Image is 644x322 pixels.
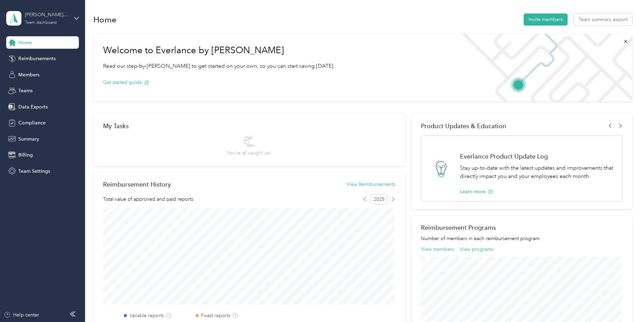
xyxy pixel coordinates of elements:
[605,283,644,322] iframe: Everlance-gr Chat Button Frame
[103,196,193,203] span: Total value of approved and paid reports
[18,87,33,94] span: Teams
[18,135,39,143] span: Summary
[4,311,39,319] button: Help center
[18,168,50,175] span: Team Settings
[454,34,632,102] img: Welcome to everlance
[18,55,56,62] span: Reimbursements
[103,45,335,56] h1: Welcome to Everlance by [PERSON_NAME]
[574,13,632,26] button: Team summary export
[18,103,48,111] span: Data Exports
[524,13,568,26] button: Invite members
[93,16,117,23] h1: Home
[18,151,33,159] span: Billing
[18,71,39,78] span: Members
[371,194,387,205] span: 2025
[460,246,493,253] button: View programs
[421,246,454,253] button: View members
[103,79,149,86] button: Get started guide
[227,149,272,157] span: You’re all caught up!
[25,21,57,25] div: Team dashboard
[18,39,32,46] span: Home
[18,119,46,126] span: Compliance
[460,188,493,195] button: Learn more
[421,235,623,242] p: Number of members in each reimbursement program.
[103,122,395,130] div: My Tasks
[421,122,506,130] span: Product Updates & Education
[421,224,623,231] h2: Reimbursement Programs
[460,153,615,160] h1: Everlance Product Update Log
[103,62,335,70] p: Read our step-by-[PERSON_NAME] to get started on your own, so you can start saving [DATE].
[25,11,68,18] div: [PERSON_NAME] Beverage Company
[201,312,230,319] label: Fixed reports
[129,312,164,319] label: Variable reports
[347,181,395,188] button: View Reimbursements
[103,181,171,188] h2: Reimbursement History
[460,164,615,181] p: Stay up-to-date with the latest updates and improvements that directly impact you and your employ...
